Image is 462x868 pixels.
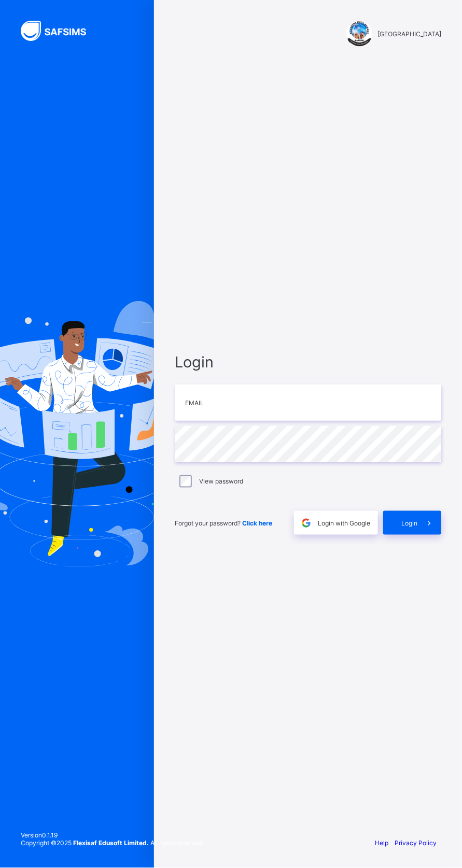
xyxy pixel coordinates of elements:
[300,517,312,529] img: google.396cfc9801f0270233282035f929180a.svg
[242,519,272,527] a: Click here
[73,839,149,847] strong: Flexisaf Edusoft Limited.
[401,519,417,527] span: Login
[318,519,370,527] span: Login with Google
[175,519,272,527] span: Forgot your password?
[21,21,99,41] img: SAFSIMS Logo
[21,832,204,839] span: Version 0.1.19
[375,839,388,847] a: Help
[175,353,441,371] span: Login
[21,839,204,847] span: Copyright © 2025 All rights reserved.
[377,30,441,38] span: [GEOGRAPHIC_DATA]
[395,839,437,847] a: Privacy Policy
[199,477,243,485] label: View password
